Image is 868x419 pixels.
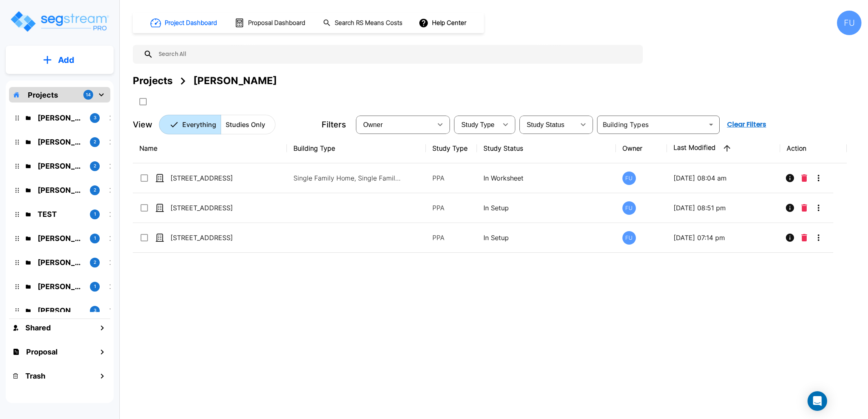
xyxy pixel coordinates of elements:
img: Logo [9,10,110,33]
div: Select [456,113,497,136]
button: Delete [798,170,810,186]
p: Thompson, JD [38,281,83,292]
p: [STREET_ADDRESS] [170,233,252,243]
button: Info [782,200,798,216]
p: [DATE] 08:51 pm [673,203,774,213]
button: Delete [798,230,810,246]
h1: Proposal Dashboard [248,18,305,28]
button: Help Center [417,15,470,31]
div: Open Intercom Messenger [808,391,827,411]
p: Add [58,54,74,66]
button: Proposal Dashboard [231,14,310,31]
div: Select [521,113,575,136]
button: SelectAll [135,94,151,110]
th: Study Type [426,134,477,163]
div: FU [622,231,636,245]
div: FU [622,201,636,215]
p: Rychlik, Jessica [38,233,83,244]
p: View [133,118,152,131]
button: Search RS Means Costs [320,15,407,31]
p: 2 [94,187,96,194]
p: [DATE] 08:04 am [673,173,774,183]
button: Studies Only [221,115,275,134]
button: Open [705,119,717,130]
p: In Setup [483,233,609,243]
div: Platform [159,115,275,134]
h1: Trash [25,370,45,381]
div: Projects [133,74,172,88]
p: 2 [94,163,96,169]
button: More-Options [810,230,827,246]
p: Studies Only [226,120,265,129]
th: Name [133,134,287,163]
p: Projects [28,89,58,100]
p: [STREET_ADDRESS] [170,173,252,183]
div: FU [837,11,861,35]
p: 1 [94,211,96,218]
p: In Worksheet [483,173,609,183]
button: More-Options [810,200,827,216]
p: TEST [38,209,83,220]
div: FU [622,172,636,185]
span: Study Type [461,121,494,128]
p: 2 [94,259,96,266]
p: Ceka, Rizvan [38,112,83,123]
h1: Shared [25,322,51,333]
th: Building Type [287,134,425,163]
p: Tilson, Martin [38,257,83,268]
button: Info [782,170,798,186]
p: In Setup [483,203,609,213]
p: 3 [94,114,96,121]
h1: Proposal [26,346,58,357]
p: Everything [182,120,216,129]
button: Delete [798,200,810,216]
th: Last Modified [667,134,780,163]
p: PPA [432,233,471,243]
button: More-Options [810,170,827,186]
input: Search All [153,45,639,64]
div: Select [358,113,432,136]
p: Pierson, Chase [38,136,83,147]
button: Everything [159,115,221,134]
button: Project Dashboard [147,14,221,32]
th: Action [780,134,847,163]
p: 14 [86,91,91,98]
th: Owner [616,134,667,163]
button: Add [6,48,114,72]
p: PPA [432,203,471,213]
p: Daniel, Damany [38,185,83,196]
input: Building Types [600,119,704,130]
button: Info [782,230,798,246]
p: 2 [94,138,96,145]
p: [DATE] 07:14 pm [673,233,774,243]
div: [PERSON_NAME] [193,74,277,88]
p: Filters [322,118,346,131]
p: 3 [94,307,96,314]
span: Study Status [527,121,565,128]
p: Teixeira [38,305,83,316]
h1: Project Dashboard [165,18,217,28]
button: Clear Filters [724,116,770,133]
span: Owner [363,121,383,128]
th: Study Status [477,134,615,163]
p: 1 [94,235,96,242]
p: Single Family Home, Single Family Home Site [293,173,404,183]
p: [STREET_ADDRESS] [170,203,252,213]
h1: Search RS Means Costs [335,18,403,28]
p: Pulaski, Daniel [38,160,83,172]
p: PPA [432,173,471,183]
p: 1 [94,283,96,290]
